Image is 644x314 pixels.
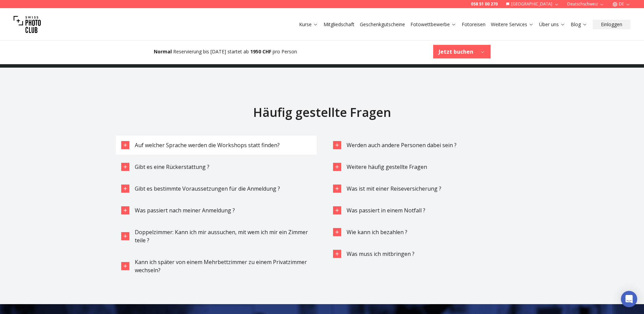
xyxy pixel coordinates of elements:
[539,21,565,28] a: Über uns
[328,223,529,242] button: Wie kann ich bezahlen ?
[347,207,425,214] span: Was passiert in einem Notfall ?
[173,48,249,55] span: Reservierung bis [DATE] startet ab
[116,157,317,176] button: Gibt es eine Rückerstattung ?
[116,223,317,250] button: Doppelzimmer: Kann ich mir aussuchen, mit wem ich mir ein Zimmer teile ?
[433,45,491,58] button: Jetzt buchen
[347,250,415,258] span: Was muss ich mitbringen ?
[328,244,529,263] button: Was muss ich mitbringen ?
[491,21,534,28] a: Weitere Services
[462,21,485,28] a: Fotoreisen
[408,20,459,29] button: Fotowettbewerbe
[488,20,536,29] button: Weitere Services
[296,20,321,29] button: Kurse
[471,1,498,7] a: 058 51 00 270
[328,201,529,220] button: Was passiert in einem Notfall ?
[571,21,587,28] a: Blog
[321,20,357,29] button: Mitgliedschaft
[135,163,209,171] span: Gibt es eine Rückerstattung ?
[360,21,405,28] a: Geschenkgutscheine
[14,11,41,38] img: Swiss photo club
[347,163,427,171] span: Weitere häufig gestellte Fragen
[135,258,307,274] span: Kann ich später von einem Mehrbettzimmer zu einem Privatzimmer wechseln?
[273,48,297,55] span: pro Person
[116,136,317,155] button: Auf welcher Sprache werden die Workshops statt finden?
[459,20,488,29] button: Fotoreisen
[116,252,317,280] button: Kann ich später von einem Mehrbettzimmer zu einem Privatzimmer wechseln?
[357,20,408,29] button: Geschenkgutscheine
[347,185,441,192] span: Was ist mit einer Reiseversicherung ?
[135,141,280,149] span: Auf welcher Sprache werden die Workshops statt finden?
[410,21,456,28] a: Fotowettbewerbe
[324,21,354,28] a: Mitgliedschaft
[250,48,271,55] b: 1950 CHF
[299,21,318,28] a: Kurse
[135,228,308,244] span: Doppelzimmer: Kann ich mir aussuchen, mit wem ich mir ein Zimmer teile ?
[328,157,529,176] button: Weitere häufig gestellte Fragen
[135,185,280,192] span: Gibt es bestimmte Voraussetzungen für die Anmeldung ?
[328,136,529,155] button: Werden auch andere Personen dabei sein ?
[347,228,407,236] span: Wie kann ich bezahlen ?
[135,207,235,214] span: Was passiert nach meiner Anmeldung ?
[593,20,630,29] button: Einloggen
[154,48,172,55] b: Normal
[347,141,457,149] span: Werden auch andere Personen dabei sein ?
[621,291,637,307] div: Open Intercom Messenger
[536,20,568,29] button: Über uns
[568,20,590,29] button: Blog
[328,179,529,198] button: Was ist mit einer Reiseversicherung ?
[116,106,529,119] h2: Häufig gestellte Fragen
[116,201,317,220] button: Was passiert nach meiner Anmeldung ?
[439,48,473,56] b: Jetzt buchen
[116,179,317,198] button: Gibt es bestimmte Voraussetzungen für die Anmeldung ?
